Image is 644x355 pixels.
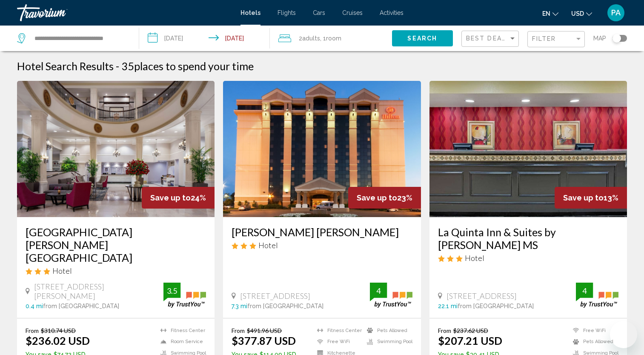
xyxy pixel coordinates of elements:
[26,303,43,309] span: 0.4 mi
[569,327,618,334] li: Free WiFi
[438,226,618,251] a: La Quinta Inn & Suites by [PERSON_NAME] MS
[134,60,254,72] span: places to spend your time
[320,32,341,44] span: , 1
[247,303,323,309] span: from [GEOGRAPHIC_DATA]
[232,226,412,238] a: [PERSON_NAME] [PERSON_NAME]
[453,327,488,334] del: $237.62 USD
[34,282,163,301] span: [STREET_ADDRESS][PERSON_NAME]
[43,303,119,309] span: from [GEOGRAPHIC_DATA]
[223,81,421,217] img: Hotel image
[232,327,245,334] span: From
[610,321,637,348] iframe: Button to launch messaging window
[438,327,451,334] span: From
[357,193,397,202] span: Save up to
[458,303,534,309] span: from [GEOGRAPHIC_DATA]
[326,35,341,42] span: Room
[139,26,270,51] button: Check-in date: Aug 29, 2025 Check-out date: Aug 31, 2025
[571,7,592,20] button: Change currency
[156,338,206,346] li: Room Service
[240,291,310,301] span: [STREET_ADDRESS]
[247,327,282,334] del: $491.96 USD
[563,193,604,202] span: Save up to
[380,9,404,16] a: Activities
[232,303,247,309] span: 7.3 mi
[466,35,511,42] span: Best Deals
[26,327,39,334] span: From
[313,338,363,346] li: Free WiFi
[542,7,558,20] button: Change language
[611,9,621,17] span: PA
[232,334,296,347] ins: $377.87 USD
[17,81,215,217] img: Hotel image
[392,30,453,46] button: Search
[342,9,363,16] a: Cruises
[370,283,412,308] img: trustyou-badge.svg
[363,338,412,346] li: Swimming Pool
[17,4,232,21] a: Travorium
[571,10,584,17] span: USD
[302,35,320,42] span: Adults
[447,291,517,301] span: [STREET_ADDRESS]
[542,10,550,17] span: en
[17,60,114,72] h1: Hotel Search Results
[313,9,325,16] a: Cars
[163,286,180,296] div: 3.5
[407,35,437,42] span: Search
[569,338,618,346] li: Pets Allowed
[593,32,606,44] span: Map
[156,327,206,334] li: Fitness Center
[466,35,516,43] mat-select: Sort by
[26,226,206,264] a: [GEOGRAPHIC_DATA] [PERSON_NAME][GEOGRAPHIC_DATA]
[150,193,191,202] span: Save up to
[348,187,421,209] div: 23%
[142,187,215,209] div: 24%
[163,283,206,308] img: trustyou-badge.svg
[576,286,593,296] div: 4
[438,303,458,309] span: 22.1 mi
[116,60,119,72] span: -
[278,9,296,16] a: Flights
[121,60,254,72] h2: 35
[363,327,412,334] li: Pets Allowed
[299,32,320,44] span: 2
[240,9,260,16] a: Hotels
[576,283,618,308] img: trustyou-badge.svg
[370,286,387,296] div: 4
[270,26,392,51] button: Travelers: 2 adults, 0 children
[438,253,618,263] div: 3 star Hotel
[313,327,363,334] li: Fitness Center
[438,334,502,347] ins: $207.21 USD
[26,334,90,347] ins: $236.02 USD
[605,4,627,22] button: User Menu
[52,266,72,275] span: Hotel
[429,81,627,217] img: Hotel image
[606,34,627,42] button: Toggle map
[532,35,556,42] span: Filter
[26,266,206,275] div: 3 star Hotel
[465,253,484,263] span: Hotel
[258,240,278,250] span: Hotel
[555,187,627,209] div: 13%
[232,240,412,250] div: 3 star Hotel
[527,31,585,48] button: Filter
[41,327,76,334] del: $310.74 USD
